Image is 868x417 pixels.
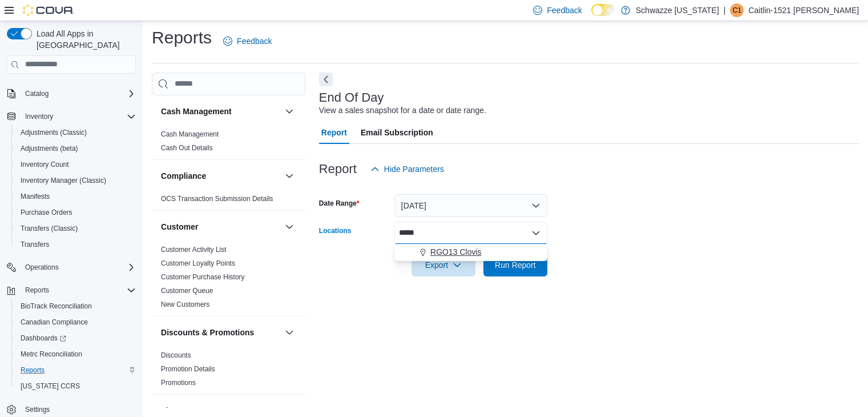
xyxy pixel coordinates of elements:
[495,259,536,271] span: Run Report
[161,130,219,138] a: Cash Management
[152,192,305,210] div: Compliance
[16,206,77,219] a: Purchase Orders
[430,246,481,258] span: RGO13 Clovis
[21,403,54,416] a: Settings
[11,346,140,362] button: Metrc Reconciliation
[16,174,136,187] span: Inventory Manager (Classic)
[21,192,50,201] span: Manifests
[11,141,140,157] button: Adjustments (beta)
[152,348,305,394] div: Discounts & Promotions
[161,106,280,117] button: Cash Management
[161,130,219,139] span: Cash Management
[11,173,140,189] button: Inventory Manager (Classic)
[16,299,96,313] a: BioTrack Reconciliation
[361,121,433,144] span: Email Subscription
[161,221,280,232] button: Customer
[21,402,136,416] span: Settings
[16,126,136,139] span: Adjustments (Classic)
[16,126,91,139] a: Adjustments (Classic)
[161,364,215,374] span: Promotion Details
[161,405,280,416] button: Finance
[11,362,140,378] button: Reports
[319,73,333,86] button: Next
[21,318,88,327] span: Canadian Compliance
[25,286,49,295] span: Reports
[21,382,80,391] span: [US_STATE] CCRS
[161,246,227,254] a: Customer Activity List
[2,109,140,125] button: Inventory
[152,243,305,316] div: Customer
[161,259,235,267] a: Customer Loyalty Points
[16,222,136,235] span: Transfers (Classic)
[161,405,191,416] h3: Finance
[748,3,859,17] p: Caitlin-1521 [PERSON_NAME]
[161,194,273,203] span: OCS Transaction Submission Details
[16,238,54,251] a: Transfers
[161,221,198,232] h3: Customer
[282,326,296,339] button: Discounts & Promotions
[11,298,140,314] button: BioTrack Reconciliation
[282,169,296,183] button: Compliance
[16,190,54,203] a: Manifests
[16,315,136,329] span: Canadian Compliance
[16,158,74,171] a: Inventory Count
[21,110,58,123] button: Inventory
[21,87,136,101] span: Catalog
[16,363,49,377] a: Reports
[32,28,136,51] span: Load All Apps in [GEOGRAPHIC_DATA]
[161,351,191,360] span: Discounts
[11,330,140,346] a: Dashboards
[21,366,45,375] span: Reports
[733,3,741,17] span: C1
[161,351,191,359] a: Discounts
[2,282,140,298] button: Reports
[161,170,280,182] button: Compliance
[483,254,547,276] button: Run Report
[21,260,63,274] button: Operations
[21,176,106,185] span: Inventory Manager (Classic)
[418,254,469,276] span: Export
[591,4,615,16] input: Dark Mode
[25,263,59,272] span: Operations
[2,259,140,275] button: Operations
[16,347,87,361] a: Metrc Reconciliation
[16,142,83,155] a: Adjustments (beta)
[161,286,213,295] span: Customer Queue
[161,300,209,309] span: New Customers
[21,283,54,297] button: Reports
[366,158,449,181] button: Hide Parameters
[16,315,92,329] a: Canadian Compliance
[319,199,360,208] label: Date Range
[2,86,140,102] button: Catalog
[219,30,276,53] a: Feedback
[21,87,53,101] button: Catalog
[161,327,254,338] h3: Discounts & Promotions
[16,174,111,187] a: Inventory Manager (Classic)
[21,110,136,123] span: Inventory
[411,254,475,276] button: Export
[724,3,726,17] p: |
[25,405,50,414] span: Settings
[23,5,74,16] img: Cova
[394,194,547,217] button: [DATE]
[161,378,196,387] span: Promotions
[11,220,140,236] button: Transfers (Classic)
[161,365,215,373] a: Promotion Details
[319,105,486,117] div: View a sales snapshot for a date or date range.
[25,89,49,98] span: Catalog
[16,379,136,393] span: Washington CCRS
[21,240,49,249] span: Transfers
[21,260,136,274] span: Operations
[161,245,227,254] span: Customer Activity List
[21,283,136,297] span: Reports
[16,222,82,235] a: Transfers (Classic)
[384,163,444,175] span: Hide Parameters
[21,160,69,169] span: Inventory Count
[21,224,78,233] span: Transfers (Classic)
[531,228,540,238] button: Close list of options
[161,272,245,282] span: Customer Purchase History
[321,121,347,144] span: Report
[161,327,280,338] button: Discounts & Promotions
[11,157,140,173] button: Inventory Count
